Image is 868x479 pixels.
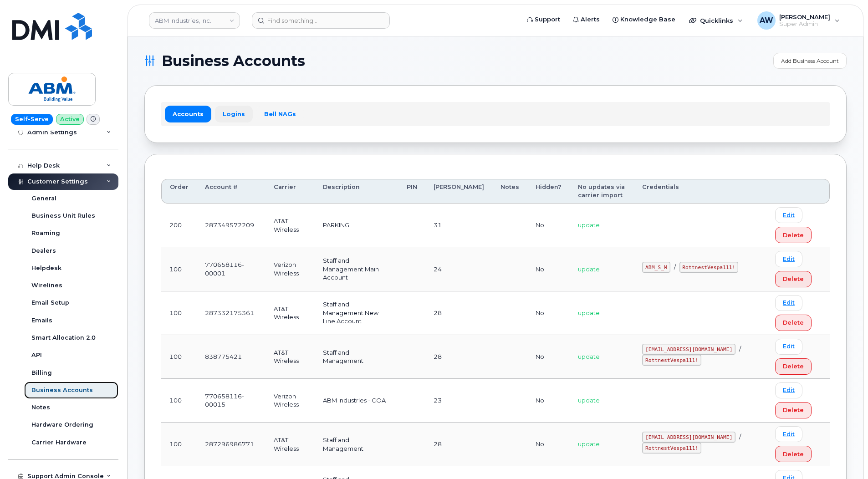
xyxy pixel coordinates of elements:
td: 100 [161,379,197,423]
span: Business Accounts [162,54,305,68]
th: Description [315,179,398,204]
a: Edit [775,339,802,355]
td: 100 [161,335,197,379]
td: 287332175361 [197,291,266,335]
button: Delete [775,358,812,375]
span: / [739,345,741,352]
th: Credentials [634,179,767,204]
td: AT&T Wireless [266,204,315,247]
code: ABM_S_M [642,262,670,273]
td: 23 [425,379,492,423]
td: No [527,291,570,335]
span: update [578,309,600,316]
th: Order [161,179,197,204]
td: No [527,379,570,423]
th: Carrier [266,179,315,204]
a: Add Business Account [773,53,847,69]
span: Delete [783,318,804,327]
code: [EMAIL_ADDRESS][DOMAIN_NAME] [642,432,735,443]
span: Delete [783,231,804,239]
code: RottnestVespa111! [642,443,701,454]
code: RottnestVespa111! [642,355,701,366]
a: Edit [775,426,802,442]
a: Edit [775,295,802,311]
td: 287349572209 [197,204,266,247]
button: Delete [775,446,812,462]
td: AT&T Wireless [266,423,315,466]
td: 287296986771 [197,423,266,466]
span: update [578,440,600,448]
th: PIN [398,179,425,204]
a: Bell NAGs [256,106,304,122]
th: Notes [492,179,527,204]
td: 100 [161,247,197,291]
button: Delete [775,315,812,331]
td: No [527,335,570,379]
a: Logins [215,106,253,122]
td: PARKING [315,204,398,247]
code: RottnestVespa111! [679,262,739,273]
td: Verizon Wireless [266,379,315,423]
button: Delete [775,402,812,418]
span: Delete [783,362,804,371]
button: Delete [775,227,812,243]
td: No [527,423,570,466]
td: Staff and Management Main Account [315,247,398,291]
a: Edit [775,207,802,223]
code: [EMAIL_ADDRESS][DOMAIN_NAME] [642,344,735,355]
td: 24 [425,247,492,291]
span: Delete [783,450,804,459]
td: 100 [161,423,197,466]
span: update [578,265,600,273]
td: 31 [425,204,492,247]
td: 28 [425,335,492,379]
a: Edit [775,382,802,398]
td: 770658116-00015 [197,379,266,423]
td: 838775421 [197,335,266,379]
td: Staff and Management New Line Account [315,291,398,335]
td: 28 [425,291,492,335]
td: ABM Industries - COA [315,379,398,423]
td: Verizon Wireless [266,247,315,291]
td: 200 [161,204,197,247]
th: Account # [197,179,266,204]
span: Delete [783,406,804,414]
a: Edit [775,251,802,267]
button: Delete [775,271,812,287]
span: / [674,263,676,270]
th: Hidden? [527,179,570,204]
span: Delete [783,275,804,283]
a: Accounts [165,106,211,122]
td: Staff and Management [315,423,398,466]
td: 100 [161,291,197,335]
td: Staff and Management [315,335,398,379]
span: / [739,433,741,440]
span: update [578,221,600,229]
td: No [527,204,570,247]
td: AT&T Wireless [266,335,315,379]
td: AT&T Wireless [266,291,315,335]
td: 770658116-00001 [197,247,266,291]
span: update [578,397,600,404]
td: No [527,247,570,291]
span: update [578,353,600,360]
th: [PERSON_NAME] [425,179,492,204]
th: No updates via carrier import [570,179,634,204]
td: 28 [425,423,492,466]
